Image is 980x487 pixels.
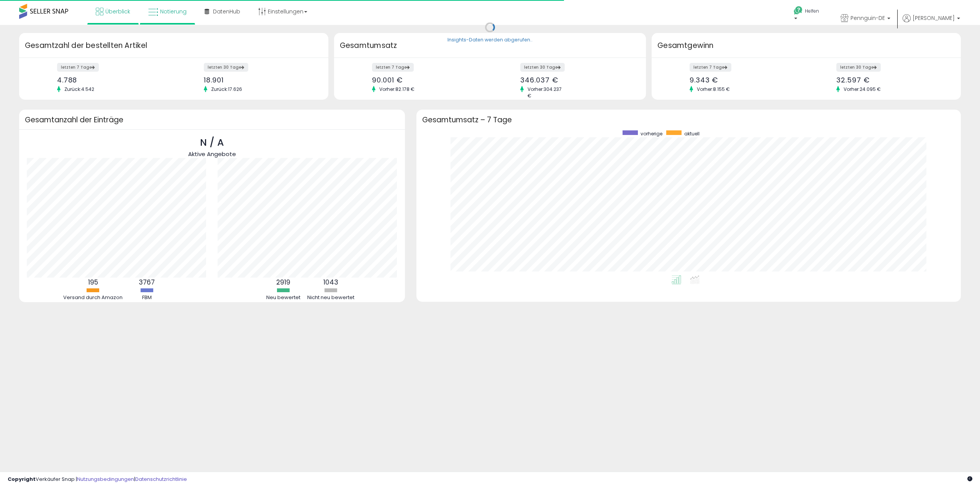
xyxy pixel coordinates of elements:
font: Pennguin-DE [851,14,885,22]
font: 9.343 € [690,75,718,85]
font: 8.155 € [713,86,730,92]
font: letzten 30 Tage [840,64,873,70]
font: Nicht neu bewertet [307,294,354,301]
font: letzten 7 Tage [61,64,92,70]
font: DatenHub [213,8,240,15]
font: Versand durch Amazon [63,294,123,301]
font: 32.597 € [836,75,869,85]
font: Gesamtanzahl der Einträge [25,115,123,125]
font: letzten 7 Tage [376,64,406,70]
font: vorherige [641,130,662,137]
font: N / A [200,136,224,149]
a: Pennguin-DE [835,7,896,31]
font: 1043 [323,278,338,287]
font: 4.542 [81,86,94,92]
font: Gesamtumsatz – 7 Tage [422,115,512,125]
font: 4.788 [57,75,77,85]
font: 17.626 [228,86,242,92]
font: Vorher: [528,86,544,92]
font: 18.901 [204,75,223,85]
font: Gesamtumsatz [340,40,397,51]
font: 2919 [276,278,290,287]
font: Zurück: [64,86,81,92]
font: Neu bewertet [266,294,300,301]
font: 90.001 € [372,75,402,85]
a: [PERSON_NAME] [903,14,960,31]
font: 346.037 € [520,75,558,85]
font: FBM [142,294,152,301]
font: 3767 [139,278,155,287]
font: 82.178 € [395,86,415,92]
font: 195 [88,278,98,287]
font: [PERSON_NAME] [913,14,955,22]
font: Helfen [805,8,819,14]
font: Aktive Angebote [188,150,236,158]
font: Vorher: [697,86,713,92]
font: Gesamtzahl der bestellten Artikel [25,40,147,51]
font: Überblick [105,8,130,15]
font: Vorher: [844,86,860,92]
font: 304.237 € [528,86,562,99]
font: Insights-Daten werden abgerufen.. [447,37,533,43]
font: Notierung [160,8,187,15]
font: aktuell [684,130,700,137]
font: Vorher: [379,86,395,92]
font: Gesamtgewinn [657,40,714,51]
font: letzten 7 Tage [693,64,724,70]
font: letzten 30 Tage [208,64,241,70]
font: Zurück: [211,86,228,92]
i: Hilfe erhalten [793,6,803,15]
font: 24.095 € [860,86,881,92]
font: letzten 30 Tage [524,64,557,70]
font: Einstellungen [268,8,303,15]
